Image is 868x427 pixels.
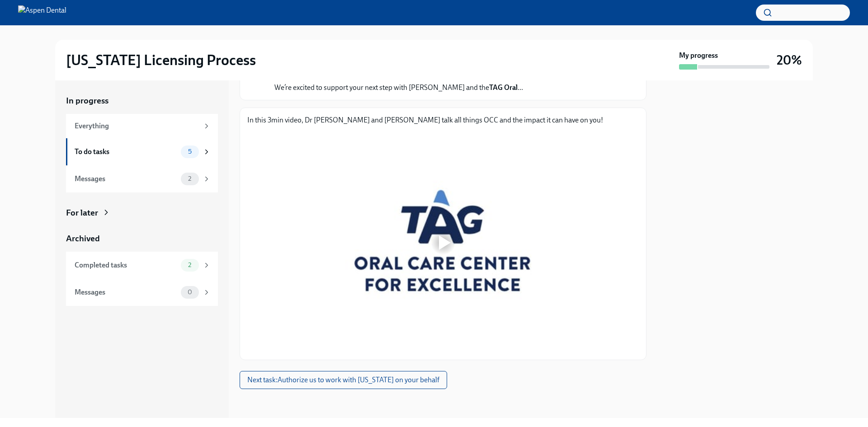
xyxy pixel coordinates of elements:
p: We’re excited to support your next step with [PERSON_NAME] and the ... [274,83,523,93]
p: In this 3min video, Dr [PERSON_NAME] and [PERSON_NAME] talk all things OCC and the impact it can ... [247,115,639,125]
a: Completed tasks2 [66,252,218,279]
span: 5 [183,148,197,155]
a: In progress [66,95,218,107]
a: For later [66,207,218,219]
h3: 20% [777,52,802,68]
a: Everything [66,114,218,138]
div: For later [66,207,98,219]
span: Next task : Authorize us to work with [US_STATE] on your behalf [247,375,439,385]
img: Aspen Dental [18,5,66,20]
a: Archived [66,233,218,244]
div: To do tasks [75,147,177,157]
a: Messages2 [66,165,218,192]
a: Messages0 [66,279,218,306]
div: Messages [75,287,177,297]
h2: [US_STATE] Licensing Process [66,51,256,69]
span: 2 [183,175,197,182]
span: 2 [183,262,197,268]
span: 0 [182,289,198,296]
strong: My progress [679,51,718,61]
a: To do tasks5 [66,138,218,165]
button: Next task:Authorize us to work with [US_STATE] on your behalf [240,371,447,389]
strong: TAG Oral [489,83,518,92]
div: Messages [75,174,177,184]
div: Completed tasks [75,260,177,270]
div: Everything [75,121,199,131]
